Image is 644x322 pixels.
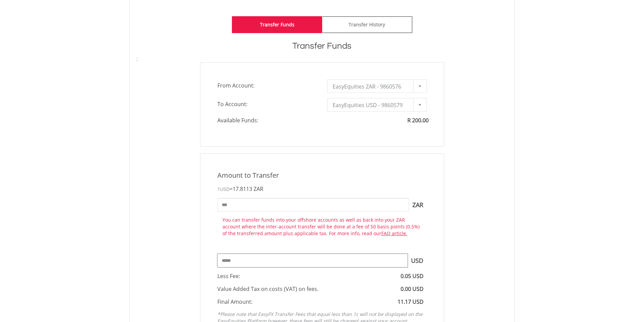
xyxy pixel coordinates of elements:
span: ZAR [254,185,263,193]
span: Final Amount: [217,298,253,305]
span: To Account: [212,98,322,110]
a: Transfer History [322,16,412,33]
span: ZAR [409,198,427,212]
span: 11.17 USD [398,298,424,305]
span: R 200.00 [407,117,429,124]
p: You can transfer funds into your offshore accounts as well as back into your ZAR account where th... [222,217,422,237]
a: Transfer Funds [232,16,322,33]
div: Amount to Transfer [212,171,432,180]
span: 0.05 USD [401,272,424,280]
span: Value Added Tax on costs (VAT) on fees. [217,285,318,293]
span: Less Fee: [217,272,240,280]
span: Available Funds: [212,117,322,124]
h1: Transfer Funds [137,40,508,52]
span: 1 [217,186,230,192]
span: 17.8113 [233,185,252,193]
span: 0.00 USD [401,285,424,293]
a: FAQ article. [381,230,407,237]
span: USD [408,254,427,267]
span: USD [220,186,230,192]
span: From Account: [212,79,322,92]
span: EasyEquities ZAR - 9860576 [333,80,411,93]
span: EasyEquities USD - 9860579 [333,98,411,112]
span: = [230,185,263,193]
